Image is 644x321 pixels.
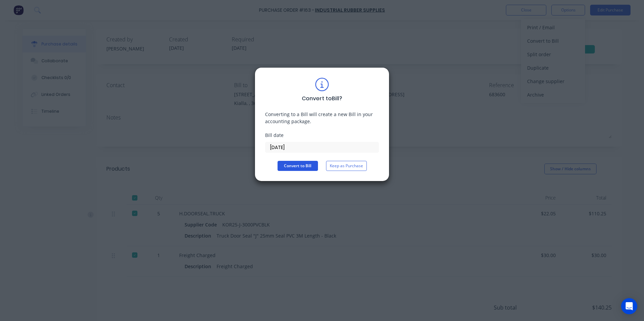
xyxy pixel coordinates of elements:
[326,161,367,171] button: Keep as Purchase
[621,298,637,314] div: Open Intercom Messenger
[265,132,379,139] div: Bill date
[265,111,379,125] div: Converting to a Bill will create a new Bill in your accounting package.
[278,161,318,171] button: Convert to Bill
[302,95,342,103] div: Convert to Bill ?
